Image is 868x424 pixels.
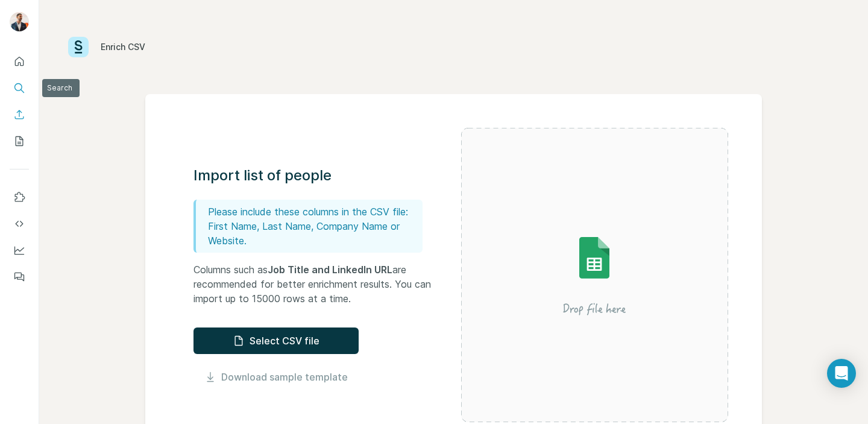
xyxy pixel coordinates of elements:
div: Enrich CSV [101,41,145,53]
button: Enrich CSV [10,104,29,125]
div: Open Intercom Messenger [827,359,856,388]
h3: Import list of people [193,166,435,185]
button: Feedback [10,266,29,288]
button: Download sample template [193,370,359,384]
img: Surfe Illustration - Drop file here or select below [486,203,703,347]
button: Quick start [10,51,29,72]
p: First Name, Last Name, Company Name or Website. [208,219,418,248]
img: Surfe Logo [68,37,89,57]
button: Dashboard [10,239,29,261]
p: Columns such as are recommended for better enrichment results. You can import up to 15000 rows at... [193,262,435,306]
img: Avatar [10,12,29,31]
span: Job Title and LinkedIn URL [268,264,392,276]
button: Search [10,77,29,99]
button: Use Surfe on LinkedIn [10,186,29,208]
button: Select CSV file [193,327,359,354]
button: My lists [10,130,29,152]
p: Please include these columns in the CSV file: [208,204,418,219]
a: Download sample template [221,370,348,384]
button: Use Surfe API [10,213,29,235]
